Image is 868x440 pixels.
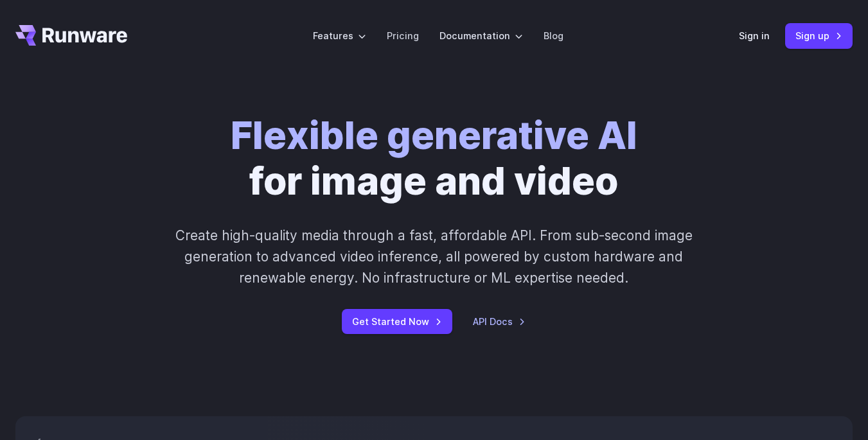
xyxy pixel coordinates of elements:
p: Create high-quality media through a fast, affordable API. From sub-second image generation to adv... [166,225,702,289]
a: Pricing [387,28,419,43]
a: Get Started Now [342,309,452,334]
strong: Flexible generative AI [231,112,637,158]
a: Go to / [15,25,127,46]
label: Documentation [439,28,523,43]
h1: for image and video [231,113,637,204]
a: Sign up [785,23,853,48]
a: Sign in [739,28,770,43]
a: Blog [544,28,563,43]
label: Features [313,28,366,43]
a: API Docs [473,314,526,329]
